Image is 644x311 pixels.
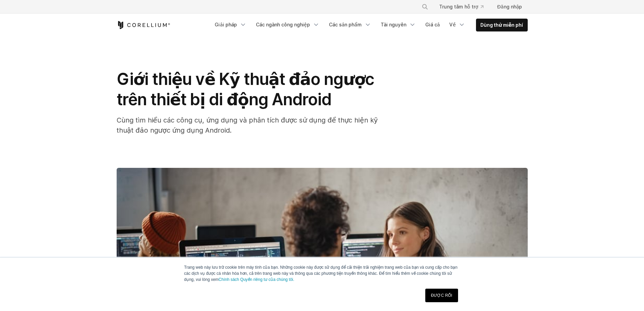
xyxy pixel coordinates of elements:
[439,4,478,9] font: Trung tâm hỗ trợ
[117,69,375,109] font: Giới thiệu về Kỹ thuật đảo ngược trên thiết bị di động Android
[431,293,452,298] font: ĐƯỢC RỒI
[256,22,310,27] font: Các ngành công nghiệp
[425,22,440,27] font: Giá cả
[215,22,237,27] font: Giải pháp
[329,22,362,27] font: Các sản phẩm
[480,22,523,28] font: Dùng thử miễn phí
[425,289,458,302] a: ĐƯỢC RỒI
[211,19,527,31] div: Menu điều hướng
[219,277,294,282] a: Chính sách Quyền riêng tư của chúng tôi.
[184,265,458,282] font: Trang web này lưu trữ cookie trên máy tính của bạn. Những cookie này được sử dụng để cải thiện tr...
[117,21,170,29] a: Trang chủ Corellium
[419,1,431,13] button: Tìm kiếm
[449,22,456,27] font: Về
[117,116,378,134] font: Cùng tìm hiểu các công cụ, ứng dụng và phân tích được sử dụng để thực hiện kỹ thuật đảo ngược ứng...
[413,1,527,13] div: Menu điều hướng
[497,4,522,9] font: Đăng nhập
[381,22,406,27] font: Tài nguyên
